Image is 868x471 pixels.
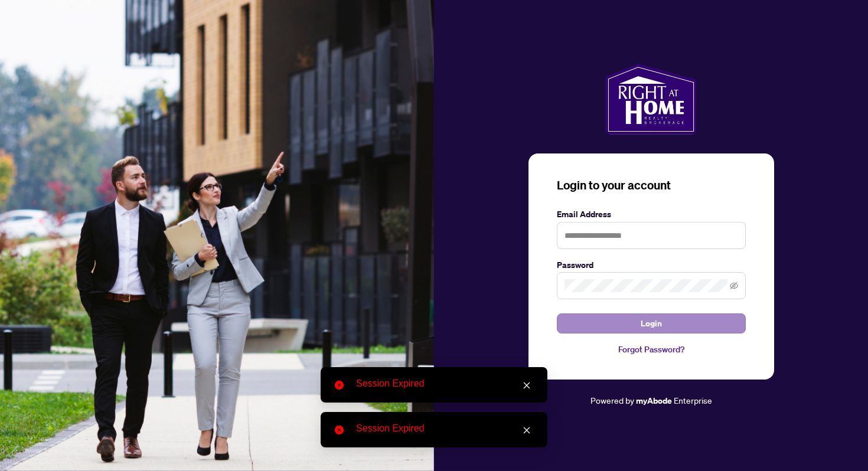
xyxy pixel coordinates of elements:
[335,426,344,434] span: close-circle
[674,395,712,405] span: Enterprise
[605,64,697,135] img: ma-logo
[590,395,634,405] span: Powered by
[557,313,746,333] button: Login
[641,314,662,333] span: Login
[557,208,746,221] label: Email Address
[356,421,533,436] div: Session Expired
[557,259,746,272] label: Password
[335,381,344,390] span: close-circle
[523,426,531,434] span: close
[520,379,533,392] a: Close
[557,177,746,194] h3: Login to your account
[523,381,531,390] span: close
[730,282,738,290] span: eye-invisible
[557,343,746,356] a: Forgot Password?
[520,424,533,437] a: Close
[356,377,533,391] div: Session Expired
[636,394,672,407] a: myAbode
